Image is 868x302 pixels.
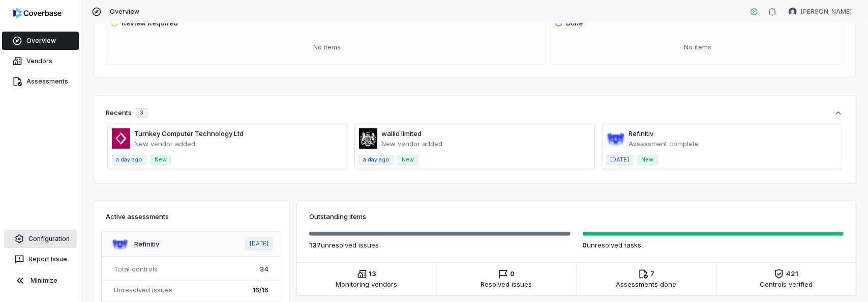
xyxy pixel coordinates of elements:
img: Kaue Santos avatar [789,8,797,16]
div: No items [110,34,544,61]
span: Controls verified [760,279,813,289]
button: Report Issue [4,250,77,268]
span: 7 [650,269,654,279]
h3: Outstanding items [309,211,844,222]
a: Assessments [2,72,79,91]
a: Overview [2,32,79,50]
span: Resolved issues [481,279,532,289]
a: wallid limited [381,129,422,138]
span: [PERSON_NAME] [801,8,852,16]
img: logo-D7KZi-bG.svg [13,8,62,18]
span: 0 [583,241,587,249]
div: Recents [106,108,147,118]
div: No items [555,34,841,61]
a: Configuration [4,230,77,248]
span: 421 [786,269,798,279]
span: Monitoring vendors [336,279,398,289]
a: Turnkey Computer Technology Ltd [134,129,244,138]
p: unresolved issue s [309,240,571,250]
span: 3 [140,109,143,117]
h3: Active assessments [106,211,277,222]
a: Refinitiv [134,240,159,248]
a: Vendors [2,52,79,70]
button: Minimize [4,270,77,291]
span: 137 [309,241,321,249]
span: 13 [369,269,377,279]
p: unresolved task s [583,240,844,250]
span: 0 [511,269,515,279]
span: Assessments done [616,279,677,289]
a: Refinitiv [629,129,654,138]
span: Overview [110,8,139,16]
button: Recents3 [106,108,844,118]
button: Kaue Santos avatar[PERSON_NAME] [783,4,858,19]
